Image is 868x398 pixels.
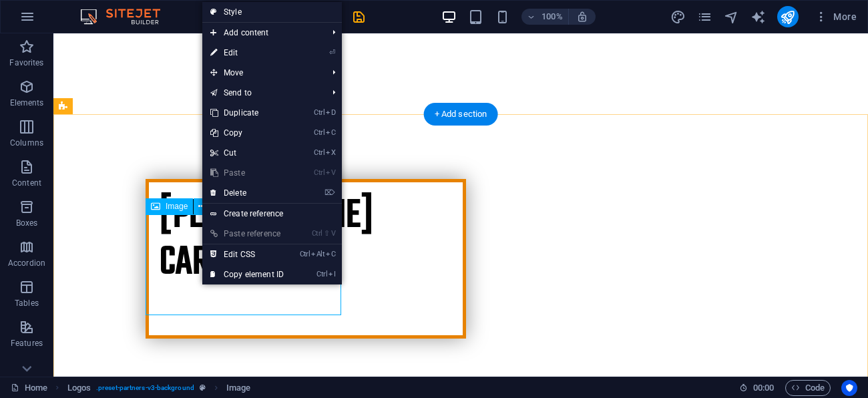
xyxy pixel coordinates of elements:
i: Save (Ctrl+S) [351,9,367,25]
i: On resize automatically adjust zoom level to fit chosen device. [576,11,588,23]
button: More [809,6,862,27]
p: Features [11,338,43,349]
img: Editor Logo [77,9,177,25]
button: text_generator [750,9,767,25]
a: CtrlICopy element ID [202,264,292,284]
i: ⏎ [329,48,335,57]
span: 00 00 [753,380,774,396]
div: + Add section [424,103,498,126]
a: Create reference [202,204,342,224]
button: save [351,9,367,25]
h6: 100% [541,9,563,25]
i: Ctrl [314,148,324,157]
i: Ctrl [316,270,327,278]
span: Click to select. Double-click to edit [226,380,250,396]
i: C [326,128,335,137]
button: navigator [724,9,740,25]
p: Tables [15,298,39,309]
p: Boxes [16,218,38,228]
i: Ctrl [314,168,324,177]
a: CtrlVPaste [202,163,292,183]
i: ⇧ [324,229,330,238]
i: Design (Ctrl+Alt+Y) [670,9,686,25]
h6: Session time [739,380,775,396]
i: Pages (Ctrl+Alt+S) [697,9,712,25]
span: Image [166,202,188,210]
span: Code [791,380,825,396]
i: Alt [311,250,324,258]
span: : [763,383,765,393]
a: ⏎Edit [202,43,292,63]
i: X [326,148,335,157]
a: Send to [202,83,322,103]
button: pages [697,9,713,25]
p: Columns [10,138,43,148]
a: Style [202,2,342,22]
p: Favorites [9,57,43,68]
i: D [326,108,335,117]
i: Ctrl [300,250,310,258]
button: publish [777,6,799,27]
span: Move [202,63,322,83]
p: Elements [10,97,44,108]
i: AI Writer [750,9,766,25]
i: V [331,229,335,238]
a: ⌦Delete [202,183,292,203]
p: Content [12,178,41,188]
a: CtrlDDuplicate [202,103,292,123]
button: design [670,9,686,25]
a: Ctrl⇧VPaste reference [202,224,292,244]
i: ⌦ [324,188,335,197]
i: V [326,168,335,177]
i: This element is a customizable preset [200,384,206,391]
i: Ctrl [314,108,324,117]
span: Add content [202,23,322,43]
span: Click to select. Double-click to edit [67,380,91,396]
i: I [329,270,335,278]
i: Ctrl [312,229,322,238]
a: CtrlCCopy [202,123,292,143]
button: Code [785,380,831,396]
nav: breadcrumb [67,380,251,396]
a: Click to cancel selection. Double-click to open Pages [11,380,47,396]
i: Ctrl [314,128,324,137]
p: Accordion [8,258,45,268]
a: CtrlAltCEdit CSS [202,244,292,264]
button: Usercentrics [841,380,857,396]
span: . preset-partners-v3-background [96,380,194,396]
i: C [326,250,335,258]
button: 100% [521,9,569,25]
i: Publish [780,9,795,25]
a: CtrlXCut [202,143,292,163]
span: More [815,10,857,23]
